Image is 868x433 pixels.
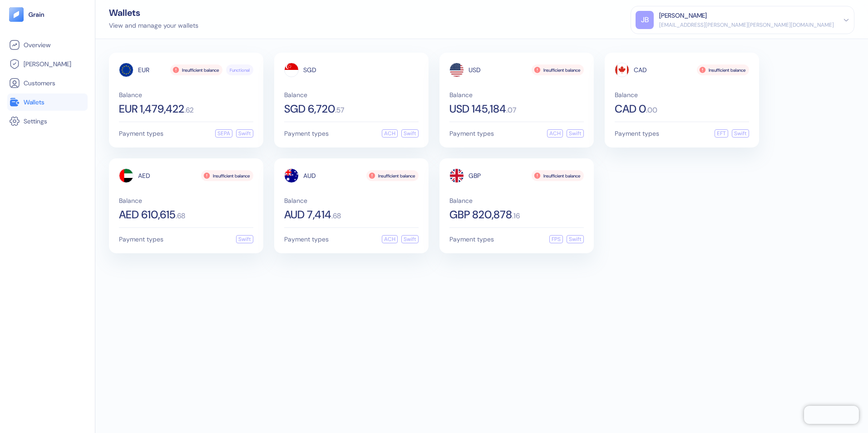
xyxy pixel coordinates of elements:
span: GBP 820,878 [449,209,512,220]
a: Overview [9,39,86,50]
span: Balance [284,197,419,204]
div: Swift [732,129,749,138]
img: logo-tablet-V2.svg [9,7,24,22]
div: Insufficient balance [532,170,584,181]
a: [PERSON_NAME] [9,59,86,69]
div: Insufficient balance [697,64,749,75]
span: Balance [615,92,749,98]
span: Balance [119,92,253,98]
span: Balance [449,197,584,204]
span: Payment types [615,130,659,137]
span: [PERSON_NAME] [24,59,71,69]
a: Customers [9,78,86,89]
span: USD 145,184 [449,103,506,114]
span: GBP [469,172,481,179]
span: . 16 [512,212,520,220]
div: Insufficient balance [366,170,419,181]
span: Payment types [284,236,329,242]
span: Overview [24,40,50,49]
span: . 62 [184,107,194,114]
div: ACH [382,235,398,243]
a: Wallets [9,97,86,108]
span: Functional [230,67,250,74]
div: Wallets [109,8,198,17]
span: . 07 [506,107,516,114]
span: Payment types [449,236,494,242]
span: Payment types [119,130,163,137]
span: Settings [24,117,47,126]
div: EFT [715,129,728,138]
span: AED 610,615 [119,209,176,220]
div: Swift [567,129,584,138]
span: Payment types [449,130,494,137]
span: Balance [119,197,253,204]
span: USD [469,67,481,73]
div: Insufficient balance [201,170,253,181]
img: logo [28,11,45,18]
div: SEPA [215,129,232,138]
div: JB [636,11,654,29]
span: AED [138,172,150,179]
div: Insufficient balance [170,64,222,75]
span: CAD 0 [615,103,646,114]
span: . 68 [331,212,341,220]
span: EUR 1,479,422 [119,103,184,114]
span: Balance [449,92,584,98]
div: View and manage your wallets [109,21,198,30]
span: AUD [303,172,316,179]
div: ACH [382,129,398,138]
div: Swift [236,129,253,138]
div: [PERSON_NAME] [659,11,707,20]
a: Settings [9,116,86,127]
span: SGD [303,67,316,73]
span: EUR [138,67,149,73]
span: Wallets [24,98,44,107]
span: CAD [634,67,647,73]
span: Payment types [119,236,163,242]
span: . 00 [646,107,657,114]
div: [EMAIL_ADDRESS][PERSON_NAME][PERSON_NAME][DOMAIN_NAME] [659,21,834,29]
span: Payment types [284,130,329,137]
div: Swift [567,235,584,243]
div: FPS [549,235,563,243]
div: Swift [236,235,253,243]
span: . 68 [176,212,185,220]
div: Insufficient balance [532,64,584,75]
span: AUD 7,414 [284,209,331,220]
div: Swift [401,129,419,138]
span: Customers [24,79,55,88]
div: ACH [547,129,563,138]
span: SGD 6,720 [284,103,335,114]
span: Balance [284,92,419,98]
span: . 57 [335,107,344,114]
div: Swift [401,235,419,243]
iframe: Chatra live chat [804,406,859,424]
